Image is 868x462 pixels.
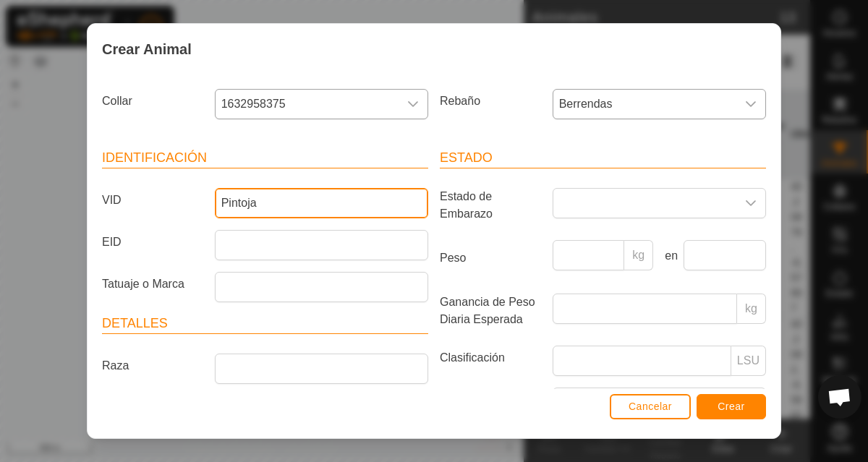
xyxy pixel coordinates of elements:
[434,188,547,223] label: Estado de Embarazo
[96,354,209,378] label: Raza
[434,346,547,370] label: Clasificación
[629,401,672,412] span: Cancelar
[399,90,427,119] div: dropdown trigger
[96,89,209,114] label: Collar
[96,230,209,254] label: EID
[818,375,861,419] a: Chat abierto
[440,148,766,168] header: Estado
[697,394,766,419] button: Crear
[736,189,765,218] div: dropdown trigger
[96,188,209,213] label: VID
[102,314,428,334] header: Detalles
[102,38,192,60] span: Crear Animal
[718,401,745,412] span: Crear
[96,272,209,296] label: Tatuaje o Marca
[434,294,547,328] label: Ganancia de Peso Diaria Esperada
[102,148,428,168] header: Identificación
[736,90,765,119] div: dropdown trigger
[434,89,547,114] label: Rebaño
[731,346,766,376] p-inputgroup-addon: LSU
[216,90,399,119] span: 1632958375
[659,247,678,265] label: en
[610,394,691,419] button: Cancelar
[553,90,736,119] span: Berrendas
[624,240,653,270] p-inputgroup-addon: kg
[434,240,547,276] label: Peso
[737,294,766,324] p-inputgroup-addon: kg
